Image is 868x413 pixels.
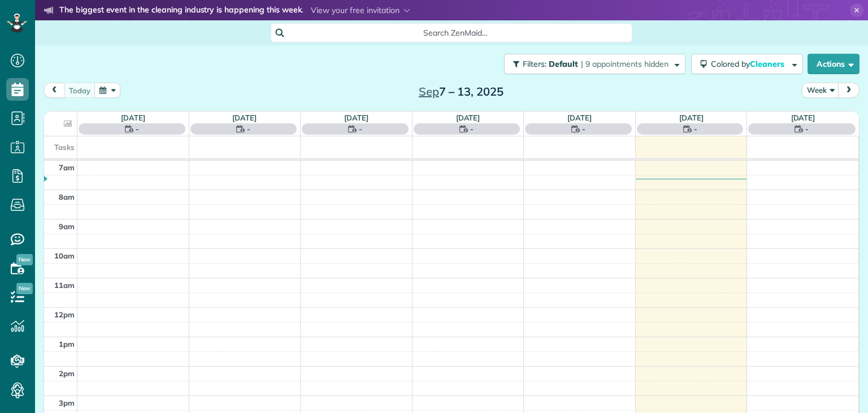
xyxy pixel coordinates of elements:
[581,59,669,69] span: | 9 appointments hidden
[549,59,579,69] span: Default
[247,123,250,135] span: -
[16,254,33,265] span: New
[59,5,303,17] strong: The biggest event in the cleaning industry is happening this week.
[808,54,860,74] button: Actions
[16,283,33,294] span: New
[54,143,75,152] span: Tasks
[390,85,532,98] h2: 7 – 13, 2025
[59,222,75,231] span: 9am
[59,192,75,201] span: 8am
[691,54,803,74] button: Colored byCleaners
[711,59,788,69] span: Colored by
[59,398,75,407] span: 3pm
[59,163,75,172] span: 7am
[679,113,704,122] a: [DATE]
[750,59,786,69] span: Cleaners
[504,54,685,74] button: Filters: Default | 9 appointments hidden
[802,83,839,98] button: Week
[54,281,75,290] span: 11am
[59,369,75,378] span: 2pm
[694,123,697,135] span: -
[64,83,96,98] button: today
[838,83,860,98] button: next
[456,113,480,122] a: [DATE]
[136,123,139,135] span: -
[54,310,75,319] span: 12pm
[470,123,474,135] span: -
[54,251,75,260] span: 10am
[582,123,585,135] span: -
[805,123,809,135] span: -
[419,84,439,98] span: Sep
[44,83,65,98] button: prev
[121,113,145,122] a: [DATE]
[523,59,546,69] span: Filters:
[232,113,257,122] a: [DATE]
[567,113,592,122] a: [DATE]
[791,113,815,122] a: [DATE]
[59,339,75,349] span: 1pm
[498,54,685,74] a: Filters: Default | 9 appointments hidden
[359,123,362,135] span: -
[344,113,368,122] a: [DATE]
